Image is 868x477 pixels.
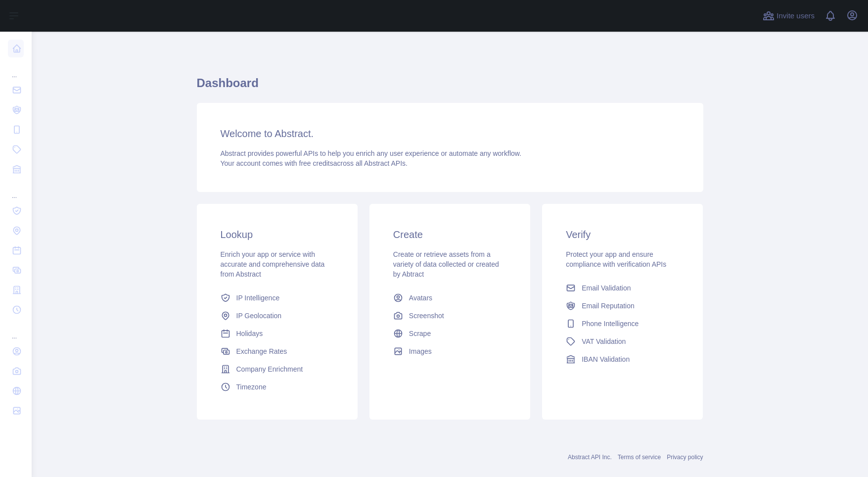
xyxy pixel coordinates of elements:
[389,289,510,307] a: Avatars
[582,354,630,364] span: IBAN Validation
[777,10,815,22] span: Invite users
[562,315,683,333] a: Phone Intelligence
[582,336,626,346] span: VAT Validation
[221,228,334,241] h3: Lookup
[221,250,325,278] span: Enrich your app or service with accurate and comprehensive data from Abstract
[217,289,338,307] a: IP Intelligence
[582,319,639,329] span: Phone Intelligence
[562,350,683,368] a: IBAN Validation
[236,311,282,321] span: IP Geolocation
[389,307,510,325] a: Screenshot
[393,228,506,241] h3: Create
[217,342,338,360] a: Exchange Rates
[562,279,683,297] a: Email Validation
[409,293,432,303] span: Avatars
[8,180,24,200] div: ...
[566,228,679,241] h3: Verify
[568,454,612,461] a: Abstract API Inc.
[667,454,703,461] a: Privacy policy
[393,250,499,278] span: Create or retrieve assets from a variety of data collected or created by Abtract
[409,329,431,338] span: Scrape
[217,360,338,378] a: Company Enrichment
[566,250,666,268] span: Protect your app and ensure compliance with verification APIs
[236,346,287,356] span: Exchange Rates
[562,297,683,315] a: Email Reputation
[761,8,817,24] button: Invite users
[618,454,661,461] a: Terms of service
[217,378,338,396] a: Timezone
[409,346,432,356] span: Images
[8,321,24,340] div: ...
[217,325,338,342] a: Holidays
[389,342,510,360] a: Images
[562,333,683,350] a: VAT Validation
[217,307,338,325] a: IP Geolocation
[409,311,444,321] span: Screenshot
[582,301,635,311] span: Email Reputation
[197,75,703,99] h1: Dashboard
[236,382,267,392] span: Timezone
[8,59,24,79] div: ...
[221,127,680,141] h3: Welcome to Abstract.
[236,329,263,338] span: Holidays
[582,283,631,293] span: Email Validation
[299,159,333,167] span: free credits
[221,159,408,167] span: Your account comes with across all Abstract APIs.
[236,364,303,374] span: Company Enrichment
[221,149,522,157] span: Abstract provides powerful APIs to help you enrich any user experience or automate any workflow.
[236,293,280,303] span: IP Intelligence
[389,325,510,342] a: Scrape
